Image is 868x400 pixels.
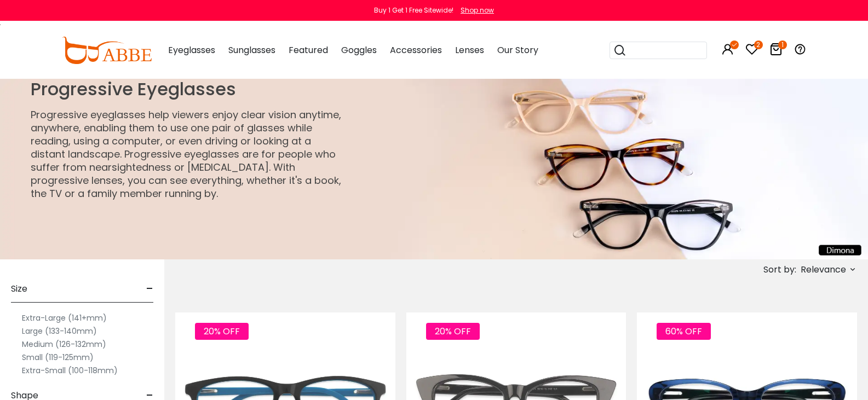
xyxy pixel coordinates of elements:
[754,40,763,49] i: 2
[22,338,106,351] label: Medium (126-132mm)
[455,5,494,15] a: Shop now
[769,45,783,57] a: 1
[461,5,494,15] div: Shop now
[374,5,453,15] div: Buy 1 Get 1 Free Sitewide!
[455,44,484,56] span: Lenses
[11,276,27,302] span: Size
[228,44,275,56] span: Sunglasses
[763,263,796,276] span: Sort by:
[801,260,846,280] span: Relevance
[341,44,377,56] span: Goggles
[497,44,538,56] span: Our Story
[31,79,343,100] h1: Progressive Eyeglasses
[426,323,480,340] span: 20% OFF
[745,45,758,57] a: 2
[22,364,118,377] label: Extra-Small (100-118mm)
[31,108,343,200] p: Progressive eyeglasses help viewers enjoy clear vision anytime, anywhere, enabling them to use on...
[22,311,107,324] label: Extra-Large (141+mm)
[657,323,711,340] span: 60% OFF
[778,40,787,49] i: 1
[146,276,153,302] span: -
[22,351,94,364] label: Small (119-125mm)
[289,44,328,56] span: Featured
[168,44,215,56] span: Eyeglasses
[22,324,97,338] label: Large (133-140mm)
[62,37,152,64] img: abbeglasses.com
[390,44,442,56] span: Accessories
[195,323,249,340] span: 20% OFF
